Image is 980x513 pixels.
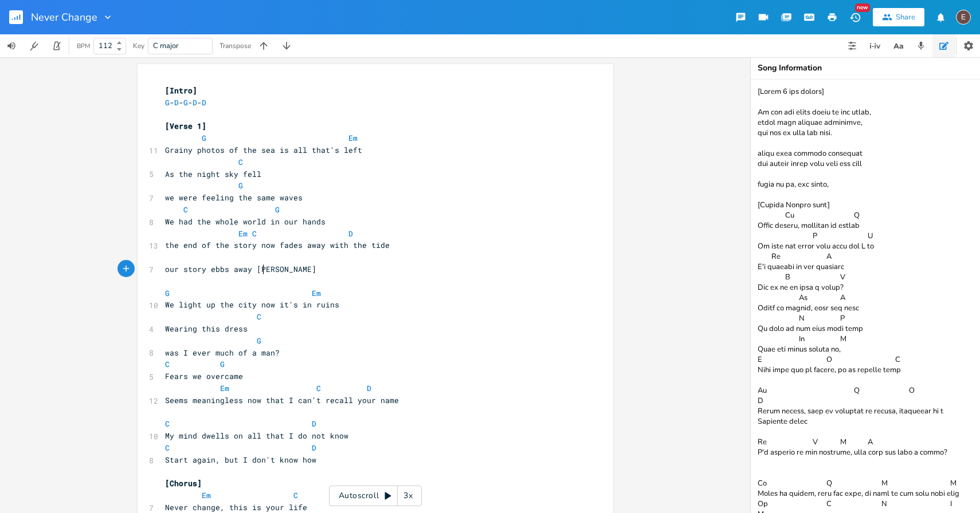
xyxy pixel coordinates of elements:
[165,169,271,179] span: As the night sky fell
[165,299,339,310] span: We light up the city now it's in ruins
[312,288,321,298] span: Em
[238,228,248,239] span: Em
[183,204,188,215] span: C
[855,3,870,12] div: New
[202,490,211,500] span: Em
[312,419,316,429] span: D
[165,371,243,381] span: Fears we overcame
[165,502,307,512] span: Never change, this is your life
[165,359,170,369] span: C
[238,157,243,167] span: C
[183,97,188,108] span: G
[165,443,170,453] span: C
[165,192,303,203] span: we were feeling the same waves
[751,80,980,513] textarea: [Lorem 6 ips dolors] Am con adi elits doeiu te inc utlab, etdol magn aliquae adminimve, qui nos e...
[31,12,97,22] span: Never Change
[367,383,371,393] span: D
[165,264,316,274] span: our story ebbs away [PERSON_NAME]
[257,336,261,346] span: G
[252,228,257,239] span: C
[165,216,326,227] span: We had the whole world in our hands
[312,443,316,453] span: D
[758,64,973,72] div: Song Information
[956,10,971,25] div: edward
[219,42,251,49] div: Transpose
[293,490,298,500] span: C
[165,419,170,429] span: C
[165,395,399,405] span: Seems meaningless now that I can't recall your name
[165,431,348,441] span: My mind dwells on all that I do not know
[165,323,248,334] span: Wearing this dress
[165,145,362,155] span: Grainy photos of the sea is all that's left
[348,228,353,239] span: D
[202,133,206,143] span: G
[257,311,261,322] span: C
[844,7,867,27] button: New
[174,97,179,108] span: D
[165,348,280,358] span: was I ever much of a man?
[329,486,422,506] div: Autoscroll
[165,288,170,298] span: G
[956,4,971,30] button: E
[220,383,229,393] span: Em
[133,42,144,49] div: Key
[193,97,197,108] span: D
[165,121,206,131] span: [Verse 1]
[165,97,206,108] span: - - - -
[165,240,390,250] span: the end of the story now fades away with the tide
[316,383,321,393] span: C
[165,455,316,465] span: Start again, but I don't know how
[165,478,202,488] span: [Chorus]
[220,359,225,369] span: G
[153,41,179,51] span: C major
[896,12,915,22] div: Share
[202,97,206,108] span: D
[165,85,197,96] span: [Intro]
[275,204,280,215] span: G
[348,133,358,143] span: Em
[77,43,90,49] div: BPM
[873,8,924,26] button: Share
[238,180,243,191] span: G
[398,486,418,506] div: 3x
[165,97,170,108] span: G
